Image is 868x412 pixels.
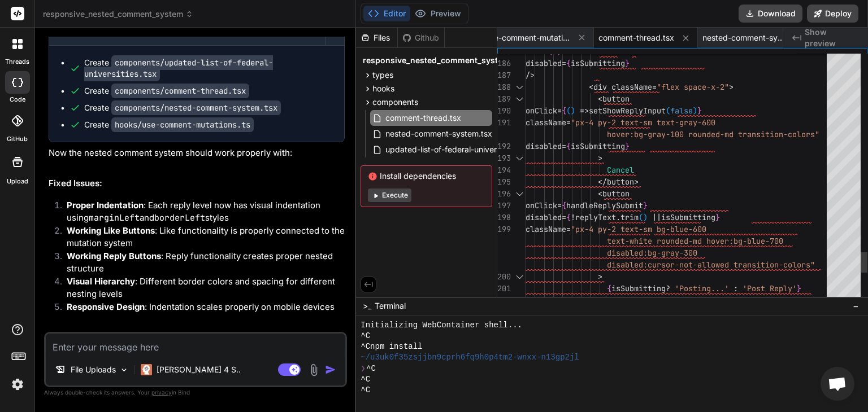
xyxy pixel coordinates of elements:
span: nested-comment-system.tsx [702,32,787,43]
span: /> [526,70,535,80]
span: disabled:bg-gray-300 [607,248,697,258]
span: = [566,117,571,128]
p: Now the nested comment system should work properly with: [49,147,345,160]
code: components/comment-thread.tsx [111,84,249,98]
span: } [797,283,801,293]
li: : Different border colors and spacing for different nesting levels [58,275,345,301]
div: Click to collapse the range. [512,271,527,283]
span: = [566,224,571,234]
span: < [598,189,602,199]
span: use-comment-mutations.ts [485,32,570,43]
span: = [562,58,566,68]
p: File Uploads [71,364,116,375]
span: } [643,200,648,211]
div: Github [398,32,444,43]
a: Open chat [821,367,854,401]
span: disabled [526,212,562,222]
label: code [10,95,25,104]
span: Show preview [805,27,859,49]
span: Install dependencies [368,170,485,182]
span: privacy [151,389,172,396]
span: > [598,271,602,282]
span: { [566,212,571,222]
label: GitHub [7,134,28,144]
span: 'Post Reply' [743,283,797,293]
span: onClick [526,106,557,116]
span: isSubmitting [571,141,625,151]
span: 'Posting...' [675,283,729,293]
span: responsive_nested_comment_system [363,55,510,66]
span: ^C [366,363,376,374]
span: onClick [526,200,557,211]
span: isSubmitting [611,283,666,293]
span: "flex space-x-2" [657,82,729,92]
span: = [557,106,562,116]
span: components [372,97,418,108]
span: replyText [575,212,616,222]
span: . [616,212,620,222]
span: < [589,82,593,92]
span: Initializing WebContainer shell... [361,320,522,331]
div: 194 [497,164,511,176]
span: ( [666,106,670,116]
span: { [562,106,566,116]
span: } [715,212,720,222]
span: disabled:cursor-not-allowed transition-colors" [607,260,815,270]
div: 190 [497,105,511,117]
strong: Working Reply Buttons [67,251,161,261]
button: − [850,297,861,315]
div: 198 [497,212,511,223]
h2: Fixed Issues: [49,177,345,190]
span: = [557,200,562,211]
div: 192 [497,141,511,152]
span: trim [620,212,639,222]
p: [PERSON_NAME] 4 S.. [157,364,241,375]
div: Click to collapse the range. [512,93,527,105]
span: => [580,106,589,116]
li: : Indentation scales properly on mobile devices [58,301,345,317]
img: settings [8,375,27,394]
span: ? [666,283,670,293]
span: disabled [526,141,562,151]
div: 199 [497,223,511,235]
span: ! [571,212,575,222]
span: ~/u3uk0f35zsjjbn9cprh6fq9h0p4tm2-wnxx-n13gp2jl [361,352,579,363]
span: > [634,177,639,187]
span: nested-comment-system.tsx [384,127,493,141]
button: Deploy [807,5,858,23]
div: 189 [497,93,511,105]
div: 196 [497,188,511,200]
span: >_ [363,300,371,312]
div: 197 [497,200,511,212]
span: className [526,117,566,128]
span: disabled [526,58,562,68]
span: </ [598,177,607,187]
span: button [602,189,630,199]
li: : Like functionality is properly connected to the mutation system [58,225,345,250]
span: updated-list-of-federal-universities.tsx [384,143,530,156]
span: ^Cnpm install [361,341,422,352]
span: button [607,177,634,187]
span: < [598,94,602,104]
span: { [607,283,611,293]
span: { [566,58,571,68]
span: } [625,58,630,68]
span: > [634,295,639,305]
span: handleReplySubmit [566,200,643,211]
span: setShowReplyInput [589,106,666,116]
span: ) [571,106,575,116]
img: icon [325,364,336,375]
span: ^C [361,331,370,341]
span: || [652,212,661,222]
li: : Each reply level now has visual indentation using and styles [58,199,345,225]
span: } [697,106,702,116]
span: isSubmitting [571,58,625,68]
span: comment-thread.tsx [384,111,462,125]
div: 193 [497,152,511,164]
code: components/updated-list-of-federal-universities.tsx [84,55,273,81]
label: threads [5,57,29,67]
span: { [562,200,566,211]
button: Preview [410,6,466,21]
p: Always double-check its answers. Your in Bind [44,387,347,398]
button: Download [739,5,802,23]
